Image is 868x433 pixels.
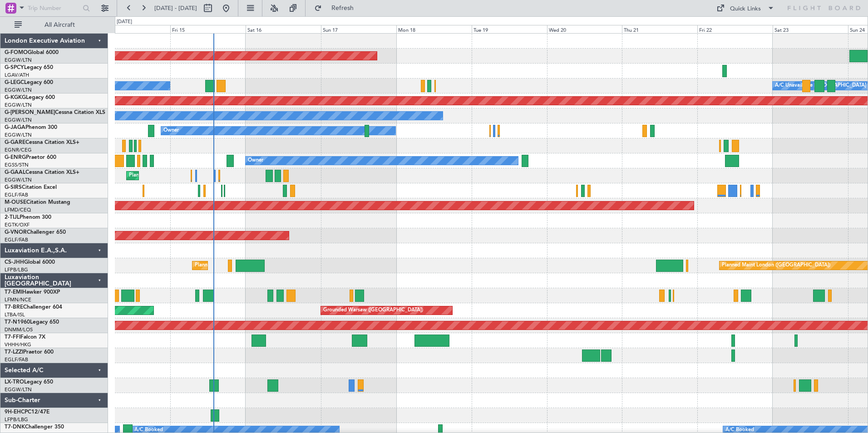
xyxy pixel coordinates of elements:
[5,50,59,55] a: G-FOMOGlobal 6000
[5,72,29,79] a: LGAV/ATH
[5,65,24,70] span: G-SPCY
[5,236,28,243] a: EGLF/FAB
[5,230,27,235] span: G-VNOR
[5,207,31,213] a: LFMD/CEQ
[5,50,28,55] span: G-FOMO
[5,320,59,325] a: T7-N1960Legacy 650
[5,326,33,333] a: DNMM/LOS
[28,1,80,15] input: Trip Number
[5,110,55,115] span: G-[PERSON_NAME]
[246,25,321,33] div: Sat 16
[5,80,53,85] a: G-LEGCLegacy 600
[117,18,132,26] div: [DATE]
[5,379,53,385] a: LX-TROLegacy 650
[95,25,170,33] div: Thu 14
[5,87,32,93] a: EGGW/LTN
[129,169,162,182] div: Planned Maint
[154,4,197,12] span: [DATE] - [DATE]
[5,125,25,130] span: G-JAGA
[323,304,423,317] div: Grounded Warsaw ([GEOGRAPHIC_DATA])
[5,335,20,340] span: T7-FFI
[5,132,32,138] a: EGGW/LTN
[5,311,25,318] a: LTBA/ISL
[5,305,62,310] a: T7-BREChallenger 604
[5,147,32,153] a: EGNR/CEG
[5,192,28,198] a: EGLF/FAB
[5,162,29,168] a: EGSS/STN
[5,386,32,393] a: EGGW/LTN
[195,259,338,272] div: Planned Maint [GEOGRAPHIC_DATA] ([GEOGRAPHIC_DATA])
[5,80,24,85] span: G-LEGC
[163,124,179,138] div: Owner
[5,290,22,295] span: T7-EMI
[396,25,472,33] div: Mon 18
[5,155,26,160] span: G-ENRG
[5,341,31,348] a: VHHH/HKG
[622,25,697,33] div: Thu 21
[5,117,32,123] a: EGGW/LTN
[5,57,32,64] a: EGGW/LTN
[5,200,26,205] span: M-OUSE
[773,25,848,33] div: Sat 23
[5,215,51,220] a: 2-TIJLPhenom 300
[10,18,99,32] button: All Aircraft
[730,5,761,14] div: Quick Links
[24,22,96,28] span: All Aircraft
[5,230,66,235] a: G-VNORChallenger 650
[5,102,32,108] a: EGGW/LTN
[712,1,779,15] button: Quick Links
[5,65,53,70] a: G-SPCYLegacy 650
[722,259,830,272] div: Planned Maint London ([GEOGRAPHIC_DATA])
[5,200,70,205] a: M-OUSECitation Mustang
[5,170,79,175] a: G-GAALCessna Citation XLS+
[5,177,32,183] a: EGGW/LTN
[5,290,60,295] a: T7-EMIHawker 900XP
[5,349,23,355] span: T7-LZZI
[324,5,362,11] span: Refresh
[5,185,57,190] a: G-SIRSCitation Excel
[5,140,79,145] a: G-GARECessna Citation XLS+
[5,260,55,265] a: CS-JHHGlobal 6000
[248,154,263,167] div: Owner
[5,215,20,220] span: 2-TIJL
[5,416,28,423] a: LFPB/LBG
[5,379,24,385] span: LX-TRO
[5,409,25,415] span: 9H-EHC
[321,25,396,33] div: Sun 17
[5,356,28,363] a: EGLF/FAB
[5,409,49,415] a: 9H-EHCPC12/47E
[5,140,25,145] span: G-GARE
[5,335,45,340] a: T7-FFIFalcon 7X
[5,185,22,190] span: G-SIRS
[5,424,64,430] a: T7-DNKChallenger 350
[170,25,246,33] div: Fri 15
[697,25,773,33] div: Fri 22
[5,296,31,303] a: LFMN/NCE
[5,155,56,160] a: G-ENRGPraetor 600
[5,95,55,100] a: G-KGKGLegacy 600
[547,25,622,33] div: Wed 20
[5,95,26,100] span: G-KGKG
[5,170,25,175] span: G-GAAL
[310,1,365,15] button: Refresh
[5,125,57,130] a: G-JAGAPhenom 300
[5,349,54,355] a: T7-LZZIPraetor 600
[5,305,23,310] span: T7-BRE
[5,424,25,430] span: T7-DNK
[5,221,30,228] a: EGTK/OXF
[472,25,547,33] div: Tue 19
[5,110,105,115] a: G-[PERSON_NAME]Cessna Citation XLS
[5,320,30,325] span: T7-N1960
[5,260,24,265] span: CS-JHH
[5,266,28,273] a: LFPB/LBG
